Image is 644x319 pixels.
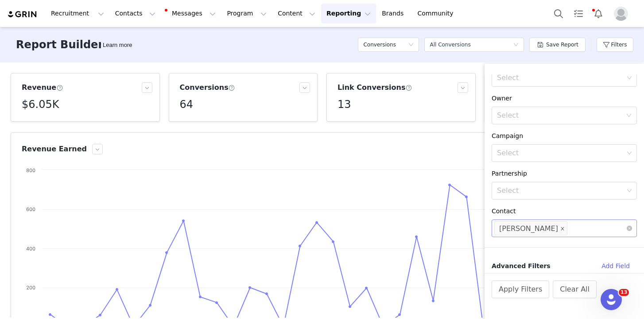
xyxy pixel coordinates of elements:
h3: Revenue [22,82,63,93]
button: Notifications [589,4,608,23]
a: Tasks [569,4,588,23]
li: Helen Leland [494,221,567,235]
i: icon: down [627,188,632,194]
button: Apply Filters [492,281,549,298]
div: Contact [492,207,637,216]
div: All Conversions [430,38,470,51]
button: Recruitment [46,4,109,23]
div: Tooltip anchor [101,41,134,50]
i: icon: down [627,150,632,157]
i: icon: down [626,113,632,119]
div: Select [497,73,624,82]
h5: Conversions [363,38,396,51]
h3: Revenue Earned [22,144,87,154]
i: icon: down [513,42,519,48]
button: Program [221,4,272,23]
button: Filters [597,38,633,52]
h5: 64 [180,96,194,112]
button: Messages [161,4,221,23]
div: Campaign [492,131,637,141]
img: grin logo [7,10,38,19]
text: 200 [26,284,35,291]
button: Reporting [321,4,376,23]
button: Content [272,4,321,23]
button: Clear All [553,281,597,298]
h3: Link Conversions [338,82,412,93]
img: placeholder-profile.jpg [614,7,628,21]
button: Add Field [594,259,637,273]
div: Select [497,186,624,195]
div: Select [497,111,622,120]
button: Contacts [110,4,161,23]
h5: 13 [338,96,351,112]
text: 800 [26,167,35,173]
a: Community [412,4,463,23]
button: Save Report [529,38,586,52]
text: 600 [26,206,35,212]
text: 400 [26,246,35,252]
button: Profile [609,7,637,21]
h3: Conversions [180,82,235,93]
div: Owner [492,94,637,103]
span: 13 [619,289,629,296]
h5: $6.05K [22,96,59,112]
i: icon: close [560,227,565,232]
div: [PERSON_NAME] [499,222,558,236]
i: icon: down [627,75,632,81]
div: Select [497,149,624,158]
a: Brands [376,4,411,23]
i: icon: close-circle [627,226,632,231]
iframe: Intercom live chat [601,289,622,310]
i: icon: down [408,42,414,48]
span: Advanced Filters [492,261,551,271]
button: Search [549,4,568,23]
h3: Report Builder [16,37,103,53]
div: Partnership [492,169,637,178]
